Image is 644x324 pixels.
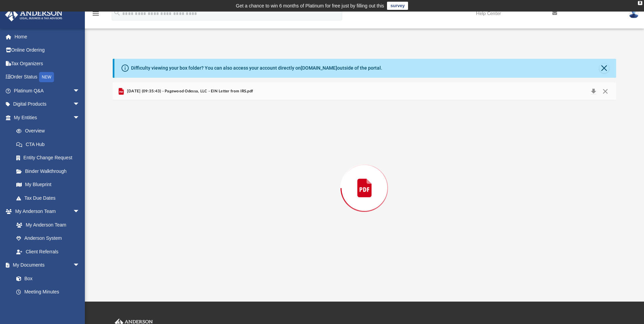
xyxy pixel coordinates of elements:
img: Anderson Advisors Platinum Portal [3,8,65,21]
a: Order StatusNEW [5,70,90,84]
div: Preview [113,83,616,276]
span: arrow_drop_down [73,97,87,111]
a: My Anderson Teamarrow_drop_down [5,205,87,218]
i: search [113,9,121,17]
a: Forms Library [10,299,83,312]
i: menu [92,10,100,18]
span: arrow_drop_down [73,258,87,272]
a: Entity Change Request [10,151,90,165]
button: Close [600,64,609,73]
a: My Blueprint [10,178,87,192]
span: arrow_drop_down [73,111,87,125]
a: Tax Due Dates [10,191,90,205]
a: Box [10,272,83,285]
a: Overview [10,124,90,138]
a: Platinum Q&Aarrow_drop_down [5,84,90,97]
a: Tax Organizers [5,57,90,70]
a: CTA Hub [10,138,90,151]
a: My Anderson Team [10,218,83,232]
a: My Documentsarrow_drop_down [5,258,87,272]
a: survey [387,2,408,10]
button: Download [587,87,600,96]
a: Meeting Minutes [10,285,87,299]
div: close [638,1,642,5]
div: Difficulty viewing your box folder? You can also access your account directly on outside of the p... [131,65,382,72]
a: Online Ordering [5,43,90,57]
a: Binder Walkthrough [10,164,90,178]
a: Digital Productsarrow_drop_down [5,97,90,111]
button: Close [599,87,611,96]
a: Home [5,30,90,43]
a: Anderson System [10,232,87,245]
span: [DATE] (09:35:43) - Pagewood Odessa, LLC - EIN Letter from IRS.pdf [125,88,253,94]
div: NEW [39,72,54,82]
span: arrow_drop_down [73,84,87,98]
span: arrow_drop_down [73,205,87,219]
a: My Entitiesarrow_drop_down [5,111,90,124]
a: [DOMAIN_NAME] [301,65,337,71]
a: Client Referrals [10,245,87,258]
div: Get a chance to win 6 months of Platinum for free just by filling out this [236,2,384,10]
img: User Pic [629,8,639,18]
a: menu [92,13,100,18]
